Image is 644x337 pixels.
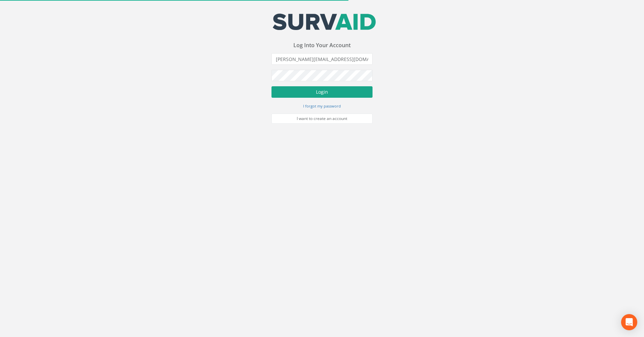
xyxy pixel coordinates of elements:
[271,86,373,98] button: Login
[303,103,341,109] a: I forgot my password
[271,53,373,65] input: Email
[621,314,637,330] div: Open Intercom Messenger
[271,114,373,124] a: I want to create an account
[271,42,373,49] h3: Log Into Your Account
